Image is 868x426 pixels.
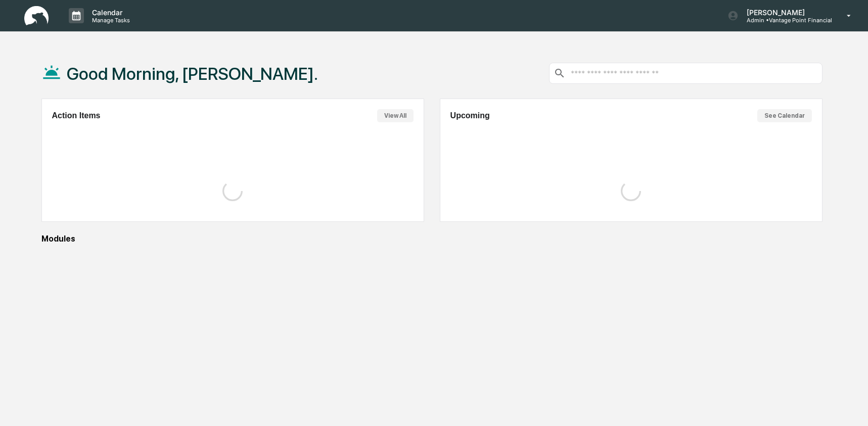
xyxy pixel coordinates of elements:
[757,109,812,122] button: See Calendar
[84,17,135,24] p: Manage Tasks
[450,111,490,120] h2: Upcoming
[377,109,414,122] button: View All
[67,64,318,84] h1: Good Morning, [PERSON_NAME].
[41,234,823,244] div: Modules
[739,17,832,24] p: Admin • Vantage Point Financial
[84,8,135,17] p: Calendar
[52,111,101,120] h2: Action Items
[739,8,832,17] p: [PERSON_NAME]
[24,6,49,26] img: logo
